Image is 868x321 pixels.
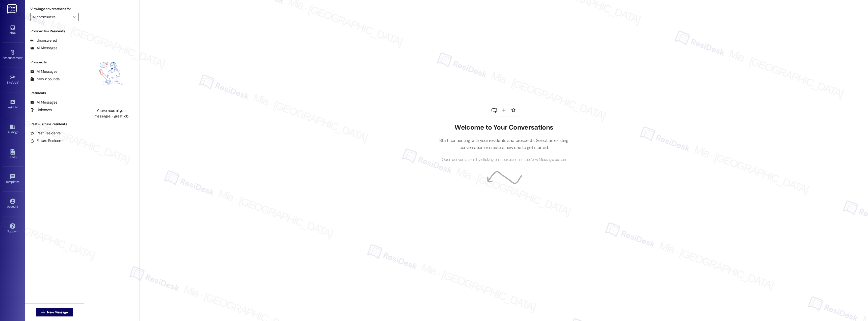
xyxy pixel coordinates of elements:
a: Leads [3,147,23,161]
a: Site Visit • [3,73,23,87]
label: Viewing conversations for [30,5,79,13]
span: • [22,55,23,59]
input: All communities [33,13,71,21]
div: Unanswered [30,38,57,43]
a: Account [3,197,23,211]
i:  [41,310,45,314]
a: Support [3,222,23,235]
div: You've read all your messages - great job! [90,108,134,119]
div: Residents [25,90,84,96]
div: Prospects + Residents [25,29,84,34]
img: ResiDesk Logo [7,4,18,14]
div: Future Residents [30,138,64,143]
span: • [18,80,19,84]
h2: Welcome to Your Conversations [432,124,576,132]
span: • [17,105,18,108]
div: Unknown [30,107,52,113]
a: Buildings [3,122,23,136]
span: New Message [47,310,68,315]
img: empty-state [90,41,134,106]
div: All Messages [30,100,57,105]
div: Past Residents [30,131,61,136]
a: Templates • [3,172,23,186]
p: Start connecting with your residents and prospects. Select an existing conversation or create a n... [432,137,576,151]
div: Past + Future Residents [25,121,84,127]
div: Prospects [25,60,84,65]
div: New Inbounds [30,77,60,82]
div: All Messages [30,45,57,51]
span: Open conversations by clicking on inboxes or use the New Message button [442,157,566,163]
a: Inbox [3,23,23,37]
button: New Message [36,308,73,316]
i:  [73,15,76,19]
a: Insights • [3,98,23,111]
span: • [19,179,20,183]
div: All Messages [30,69,57,74]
